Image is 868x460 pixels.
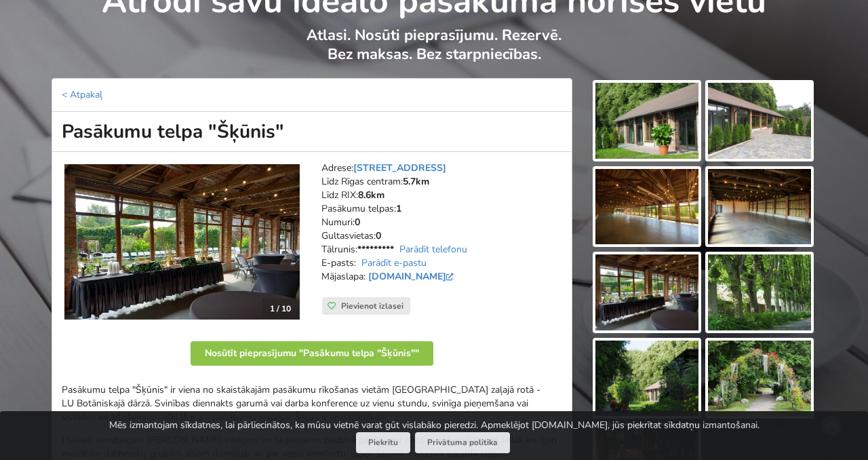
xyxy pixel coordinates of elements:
strong: 0 [376,229,381,242]
button: Piekrītu [356,432,410,453]
strong: 8.6km [358,189,384,202]
a: Parādīt telefonu [399,243,467,256]
strong: 1 [396,202,401,215]
div: 1 / 10 [262,299,299,319]
img: Pasākumu telpa "Šķūnis" | Rīga | Pasākumu vieta - galerijas bilde [595,83,698,159]
img: Pasākumu telpa "Šķūnis" | Rīga | Pasākumu vieta - galerijas bilde [708,169,811,245]
img: Pasākumu telpa "Šķūnis" | Rīga | Pasākumu vieta - galerijas bilde [708,254,811,330]
img: Pasākumu telpa "Šķūnis" | Rīga | Pasākumu vieta - galerijas bilde [595,254,698,330]
strong: 0 [355,216,360,229]
img: Pasākumu telpa "Šķūnis" | Rīga | Pasākumu vieta - galerijas bilde [595,341,698,417]
button: Nosūtīt pieprasījumu "Pasākumu telpa "Šķūnis"" [191,341,433,366]
h1: Pasākumu telpa "Šķūnis" [52,112,572,152]
img: Neierastas vietas | Rīga | Pasākumu telpa "Šķūnis" [64,164,300,320]
a: Neierastas vietas | Rīga | Pasākumu telpa "Šķūnis" 1 / 10 [64,164,300,320]
strong: 5.7km [403,175,429,188]
img: Pasākumu telpa "Šķūnis" | Rīga | Pasākumu vieta - galerijas bilde [708,83,811,159]
p: Pasākumu telpa "Šķūnis" ir viena no skaistākajām pasākumu rīkošanas vietām [GEOGRAPHIC_DATA] zaļa... [62,383,562,424]
address: Adrese: Līdz Rīgas centram: Līdz RIX: Pasākumu telpas: Numuri: Gultasvietas: Tālrunis: E-pasts: M... [321,161,562,297]
img: Pasākumu telpa "Šķūnis" | Rīga | Pasākumu vieta - galerijas bilde [595,169,698,245]
a: Privātuma politika [415,432,510,453]
img: Pasākumu telpa "Šķūnis" | Rīga | Pasākumu vieta - galerijas bilde [708,341,811,417]
a: [STREET_ADDRESS] [353,161,446,174]
a: [DOMAIN_NAME] [368,270,457,283]
a: < Atpakaļ [62,88,102,101]
p: Atlasi. Nosūti pieprasījumu. Rezervē. Bez maksas. Bez starpniecības. [52,26,816,78]
a: Parādīt e-pastu [361,256,427,269]
span: Pievienot izlasei [341,301,403,311]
